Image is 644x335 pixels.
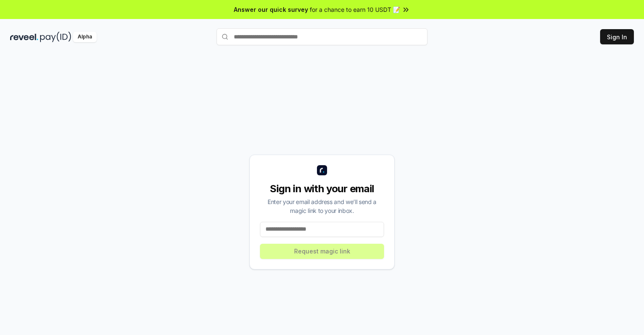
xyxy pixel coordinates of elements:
[40,32,71,42] img: pay_id
[10,32,38,42] img: reveel_dark
[260,182,384,196] div: Sign in with your email
[310,5,400,14] span: for a chance to earn 10 USDT 📝
[600,29,634,44] button: Sign In
[317,165,327,175] img: logo_small
[73,32,97,42] div: Alpha
[234,5,308,14] span: Answer our quick survey
[260,197,384,215] div: Enter your email address and we’ll send a magic link to your inbox.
